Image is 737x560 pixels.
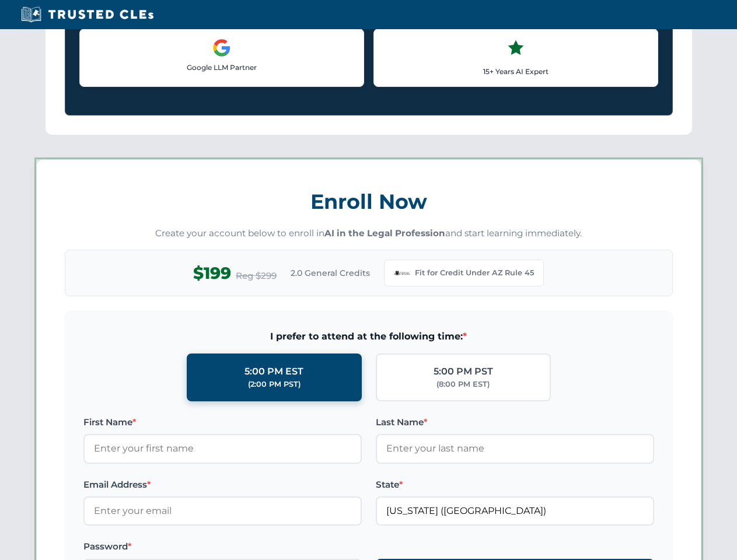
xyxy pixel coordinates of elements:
label: First Name [83,415,362,429]
input: Enter your last name [376,434,654,463]
img: Trusted CLEs [18,6,157,23]
img: Arizona Bar [394,265,410,281]
span: 2.0 General Credits [291,267,370,279]
span: I prefer to attend at the following time: [83,329,654,344]
div: 5:00 PM PST [434,364,493,379]
div: (2:00 PM PST) [248,379,301,390]
strong: AI in the Legal Profession [324,228,445,239]
input: Enter your first name [83,434,362,463]
div: 5:00 PM EST [244,364,303,379]
span: Fit for Credit Under AZ Rule 45 [415,267,534,279]
input: Enter your email [83,496,362,526]
img: Google [212,38,231,57]
p: Google LLM Partner [89,62,354,73]
p: 15+ Years AI Expert [383,66,648,77]
input: Arizona (AZ) [376,496,654,526]
h3: Enroll Now [65,183,673,220]
p: Create your account below to enroll in and start learning immediately. [65,227,673,240]
label: Email Address [83,478,362,492]
span: Reg $299 [236,269,277,283]
label: State [376,478,654,492]
label: Last Name [376,415,654,429]
div: (8:00 PM EST) [436,379,490,390]
span: $199 [193,260,231,286]
label: Password [83,540,362,554]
